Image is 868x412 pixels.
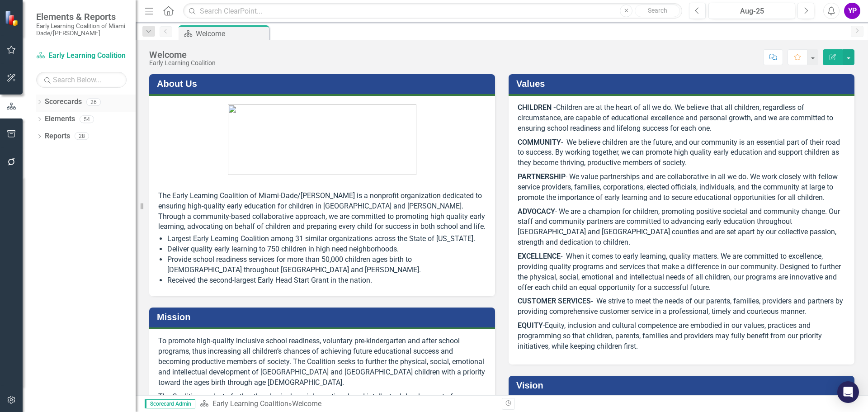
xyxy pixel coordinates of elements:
div: Early Learning Coalition [149,60,216,66]
div: 54 [80,115,94,123]
strong: PARTNERSHIP [518,172,566,181]
div: Aug-25 [712,6,792,17]
strong: EXCELLENCE [518,252,561,260]
span: Search [648,7,667,14]
strong: EQUITY [518,321,543,330]
button: Aug-25 [708,3,795,19]
div: Open Intercom Messenger [837,381,859,403]
li: Provide school readiness services for more than 50,000 children ages birth to [DEMOGRAPHIC_DATA] ... [167,255,486,275]
input: Search ClearPoint... [183,3,682,19]
p: To promote high-quality inclusive school readiness, voluntary pre-kindergarten and after school p... [158,336,486,389]
p: - We value partnerships and are collaborative in all we do. We work closely with fellow service p... [518,170,845,205]
strong: ADVOCACY [518,207,555,216]
p: - We believe children are the future, and our community is an essential part of their road to suc... [518,136,845,170]
strong: CHILDREN - [518,103,556,112]
li: Largest Early Learning Coalition among 31 similar organizations across the State of [US_STATE]. [167,234,486,244]
div: 28 [75,133,89,140]
a: Elements [45,114,75,124]
div: Welcome [149,50,216,60]
li: Received the second-largest Early Head Start Grant in the nation. [167,275,486,286]
h3: Mission [157,312,491,322]
strong: COMMUNITY [518,138,561,147]
button: YP [844,3,860,19]
p: - We are a champion for children, promoting positive societal and community change. Our staff and... [518,205,845,250]
div: Welcome [196,28,267,39]
span: Scorecard Admin [145,399,195,408]
a: Early Learning Coalition [212,399,288,408]
img: ELC_logo.jpg [228,104,416,175]
a: Reports [45,131,70,142]
h3: About Us [157,79,491,89]
input: Search Below... [36,72,127,88]
strong: CUSTOMER SERVICES [518,297,591,305]
span: The Early Learning Coalition of Miami-Dade/[PERSON_NAME] is a nonprofit organization dedicated to... [158,191,486,231]
a: Scorecards [45,97,82,107]
div: » [200,399,495,409]
p: - When it comes to early learning, quality matters. We are committed to excellence, providing qua... [518,250,845,294]
li: Deliver quality early learning to 750 children in high need neighborhoods. [167,244,486,255]
p: - We strive to meet the needs of our parents, families, providers and partners by providing compr... [518,294,845,319]
h3: Values [516,79,850,89]
span: Elements & Reports [36,11,127,22]
button: Search [635,5,680,17]
p: Children are at the heart of all we do. We believe that all children, regardless of circumstance,... [518,103,845,136]
span: Equity, inclusion and cultural competence are embodied in our values, practices and programming s... [518,321,822,350]
h3: Vision [516,380,850,390]
div: 26 [86,98,101,106]
a: Early Learning Coalition [36,51,127,61]
small: Early Learning Coalition of Miami Dade/[PERSON_NAME] [36,22,127,37]
img: ClearPoint Strategy [5,10,20,26]
div: Welcome [292,399,321,408]
p: - [518,319,845,354]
